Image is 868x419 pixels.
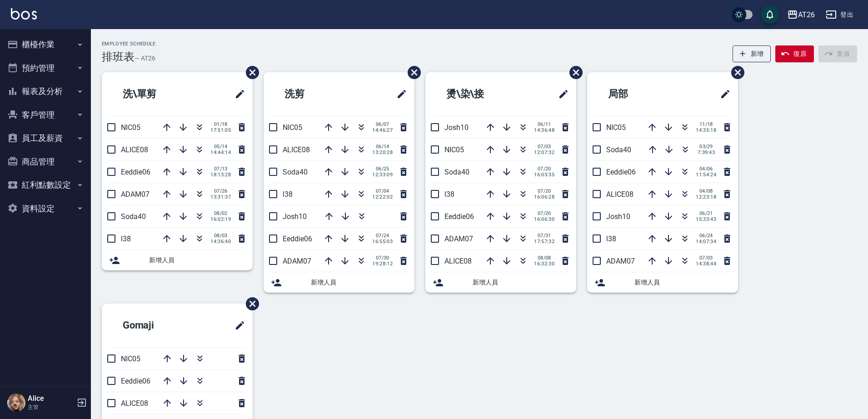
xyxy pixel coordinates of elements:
[696,127,716,133] span: 14:35:18
[798,9,815,20] div: AT26
[121,123,140,132] span: NIC05
[563,59,584,86] span: 刪除班表
[372,127,393,133] span: 14:46:27
[534,166,554,172] span: 07/20
[473,278,569,287] span: 新增人員
[372,144,393,150] span: 06/14
[534,194,554,200] span: 16:06:28
[102,41,156,47] h2: Employee Schedule
[121,234,131,243] span: l38
[444,257,472,265] span: ALICE08
[102,250,253,270] div: 新增人員
[696,233,716,239] span: 06/24
[283,234,312,243] span: Eeddie06
[372,166,393,172] span: 06/25
[534,261,554,267] span: 16:32:30
[210,210,231,216] span: 08/02
[102,50,135,63] h3: 排班表
[696,121,716,127] span: 11/18
[4,173,87,197] button: 紅利點數設定
[239,59,260,86] span: 刪除班表
[121,354,140,363] span: NIC05
[210,121,231,127] span: 01/18
[283,190,293,199] span: l38
[121,212,146,221] span: Soda40
[4,103,87,127] button: 客戶管理
[534,188,554,194] span: 07/20
[822,6,857,23] button: 登出
[444,123,469,132] span: Josh10
[534,255,554,261] span: 08/08
[372,261,393,267] span: 19:28:12
[696,210,716,216] span: 06/21
[534,150,554,155] span: 12:07:32
[696,188,716,194] span: 04/08
[121,399,148,408] span: ALICE08
[534,210,554,216] span: 07/20
[391,83,407,105] span: 修改班表的標題
[372,255,393,261] span: 07/30
[4,197,87,220] button: 資料設定
[210,172,231,178] span: 18:13:28
[372,188,393,194] span: 07/04
[271,78,354,110] h2: 洗剪
[696,172,716,178] span: 11:54:24
[28,403,74,411] p: 主管
[534,144,554,150] span: 07/03
[733,45,771,62] button: 新增
[372,172,393,178] span: 12:33:09
[229,314,245,336] span: 修改班表的標題
[634,278,731,287] span: 新增人員
[210,150,231,155] span: 14:44:14
[4,56,87,80] button: 預約管理
[283,212,307,221] span: Josh10
[606,168,636,176] span: Eeddie06
[149,255,245,265] span: 新增人員
[433,78,525,110] h2: 燙\染\接
[11,8,37,20] img: Logo
[534,233,554,239] span: 07/31
[587,272,738,293] div: 新增人員
[4,33,87,56] button: 櫃檯作業
[594,78,678,110] h2: 局部
[311,278,407,287] span: 新增人員
[210,216,231,222] span: 16:02:19
[534,239,554,244] span: 17:57:32
[283,145,310,154] span: ALICE08
[775,45,814,62] button: 復原
[606,257,635,265] span: ADAM07
[606,190,634,199] span: ALICE08
[210,144,231,150] span: 05/14
[210,166,231,172] span: 07/13
[696,261,716,267] span: 14:38:44
[264,272,414,293] div: 新增人員
[534,121,554,127] span: 06/11
[696,166,716,172] span: 04/06
[372,239,393,244] span: 16:55:03
[401,59,422,86] span: 刪除班表
[606,123,626,132] span: NIC05
[121,377,150,385] span: Eeddie06
[7,394,25,412] img: Person
[210,233,231,239] span: 08/03
[534,127,554,133] span: 14:36:48
[121,190,150,199] span: ADAM07
[534,216,554,222] span: 16:06:30
[283,123,302,132] span: NIC05
[714,83,731,105] span: 修改班表的標題
[135,54,155,63] h6: — AT26
[696,194,716,200] span: 12:23:18
[283,168,308,176] span: Soda40
[606,234,616,243] span: l38
[239,290,260,317] span: 刪除班表
[444,168,469,176] span: Soda40
[425,272,576,293] div: 新增人員
[4,126,87,150] button: 員工及薪資
[553,83,569,105] span: 修改班表的標題
[372,121,393,127] span: 06/07
[696,144,716,150] span: 03/29
[724,59,746,86] span: 刪除班表
[444,190,454,199] span: l38
[696,216,716,222] span: 15:33:43
[372,150,393,155] span: 13:20:28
